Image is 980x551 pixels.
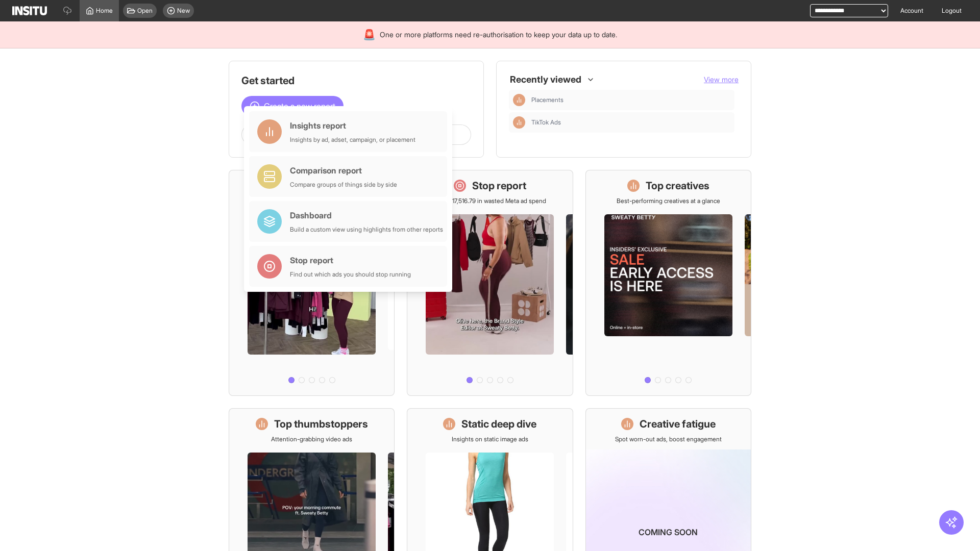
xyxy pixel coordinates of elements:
h1: Stop report [472,179,526,193]
a: Top creativesBest-performing creatives at a glance [585,170,751,396]
span: One or more platforms need re-authorisation to keep your data up to date. [380,30,617,40]
p: Save £17,516.79 in wasted Meta ad spend [434,197,546,205]
div: Insights report [290,119,415,132]
a: Stop reportSave £17,516.79 in wasted Meta ad spend [407,170,573,396]
button: View more [704,74,739,85]
span: New [177,7,190,15]
a: What's live nowSee all active ads instantly [229,170,395,396]
h1: Top thumbstoppers [274,417,368,431]
span: Placements [531,96,730,104]
button: Create a new report [241,96,344,116]
h1: Get started [241,73,471,88]
span: TikTok Ads [531,118,730,127]
p: Insights on static image ads [452,435,528,443]
span: Placements [531,96,563,104]
div: Comparison report [290,164,397,177]
div: Insights [513,94,525,106]
p: Attention-grabbing video ads [271,435,352,443]
div: Compare groups of things side by side [290,181,397,189]
span: Home [96,7,113,15]
div: Stop report [290,254,411,266]
h1: Static deep dive [461,417,536,431]
h1: Top creatives [646,179,709,193]
span: TikTok Ads [531,118,561,127]
span: Open [137,7,153,15]
img: Logo [12,6,47,15]
span: Create a new report [264,100,335,112]
div: Build a custom view using highlights from other reports [290,226,443,234]
span: View more [704,75,739,84]
div: Dashboard [290,209,443,221]
div: Insights [513,116,525,129]
p: Best-performing creatives at a glance [617,197,720,205]
div: Find out which ads you should stop running [290,270,411,279]
div: Insights by ad, adset, campaign, or placement [290,136,415,144]
div: 🚨 [363,28,376,42]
